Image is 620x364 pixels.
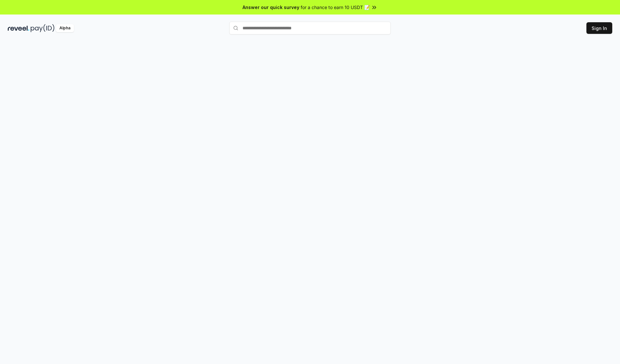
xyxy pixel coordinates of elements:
div: Alpha [56,24,74,32]
img: pay_id [31,24,55,32]
span: for a chance to earn 10 USDT 📝 [301,4,370,11]
button: Sign In [586,22,612,34]
span: Answer our quick survey [243,4,299,11]
img: reveel_dark [8,24,29,32]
